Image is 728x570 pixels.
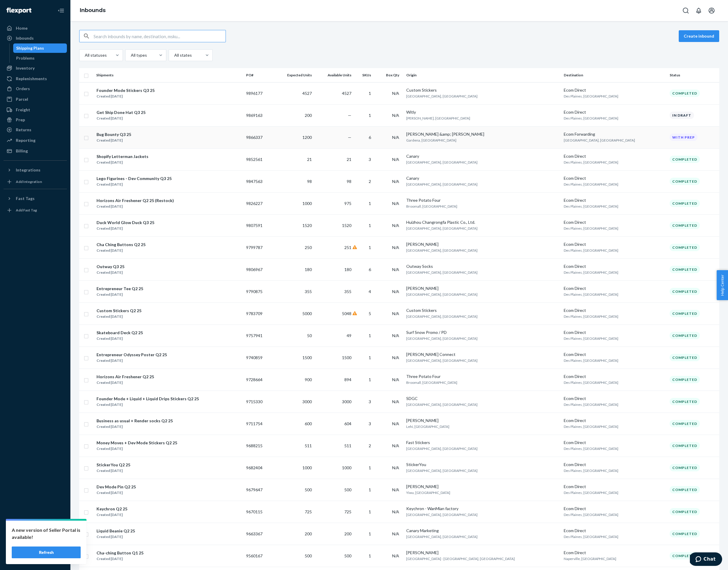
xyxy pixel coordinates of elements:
[302,91,312,96] span: 4527
[4,84,67,93] a: Orders
[564,440,665,445] div: Ecom Direct
[369,135,371,140] span: 6
[96,506,127,512] div: Keychron Q2 25
[406,109,559,115] div: Witly
[406,462,559,468] div: StickerYou
[4,115,67,125] a: Prep
[244,68,273,82] th: PO#
[13,43,67,53] a: Shipping Plans
[16,35,34,41] div: Inbounds
[406,292,478,297] span: [GEOGRAPHIC_DATA], [GEOGRAPHIC_DATA]
[302,465,312,470] span: 1000
[717,270,728,300] button: Help Center
[305,509,312,514] span: 725
[96,264,124,270] div: Outway Q3 25
[4,23,67,33] a: Home
[174,52,174,58] input: All states
[670,178,700,185] div: Completed
[348,113,351,118] span: —
[96,446,177,452] div: Created [DATE]
[305,289,312,294] span: 355
[302,311,312,316] span: 5000
[670,266,700,273] div: Completed
[406,226,478,231] span: [GEOGRAPHIC_DATA], [GEOGRAPHIC_DATA]
[564,160,618,164] span: Des Plaines, [GEOGRAPHIC_DATA]
[564,109,665,115] div: Ecom Direct
[244,82,273,104] td: 9896177
[96,242,145,248] div: Cha Ching Buttons Q2 25
[347,333,351,338] span: 49
[564,468,618,473] span: Des Plaines, [GEOGRAPHIC_DATA]
[96,154,148,159] div: Shopify Letterman Jackets
[392,311,399,316] span: N/A
[392,333,399,338] span: N/A
[6,8,31,14] img: Flexport logo
[406,116,470,120] span: [PERSON_NAME], [GEOGRAPHIC_DATA]
[564,138,635,142] span: [GEOGRAPHIC_DATA], [GEOGRAPHIC_DATA]
[564,424,618,429] span: Des Plaines, [GEOGRAPHIC_DATA]
[84,52,85,58] input: All statuses
[273,68,314,82] th: Expected Units
[96,330,143,336] div: Skateboard Deck Q2 25
[342,355,351,360] span: 1500
[16,55,35,61] div: Problems
[369,355,371,360] span: 1
[406,352,559,357] div: [PERSON_NAME] Connect
[302,201,312,206] span: 1000
[96,88,155,93] div: Founder Mode Stickers Q3 25
[406,307,559,313] div: Custom Stickers
[406,175,559,181] div: Canary
[344,509,351,514] span: 725
[406,329,559,335] div: Surf Snow Promo / PD
[670,376,700,383] div: Completed
[406,402,478,407] span: [GEOGRAPHIC_DATA], [GEOGRAPHIC_DATA]
[369,157,371,162] span: 3
[392,179,399,184] span: N/A
[302,399,312,404] span: 3000
[302,135,312,140] span: 1200
[16,196,35,201] div: Fast Tags
[369,179,371,184] span: 2
[406,418,559,423] div: [PERSON_NAME]
[244,479,273,501] td: 9679647
[244,369,273,391] td: 9728664
[16,25,28,31] div: Home
[564,116,618,120] span: Des Plaines, [GEOGRAPHIC_DATA]
[96,308,141,314] div: Custom Stickers Q2 25
[96,226,154,231] div: Created [DATE]
[392,289,399,294] span: N/A
[244,280,273,302] td: 9790875
[406,248,478,253] span: [GEOGRAPHIC_DATA], [GEOGRAPHIC_DATA]
[564,380,618,385] span: Des Plaines, [GEOGRAPHIC_DATA]
[96,198,174,204] div: Horizons Air Freshener Q2 25 (Restock)
[369,311,371,316] span: 5
[679,30,719,42] button: Create inbound
[96,220,154,226] div: Duck World Glow Duck Q3 25
[693,5,705,16] button: Open notifications
[16,76,47,82] div: Replenishments
[564,336,618,341] span: Des Plaines, [GEOGRAPHIC_DATA]
[244,324,273,347] td: 9757941
[406,396,559,401] div: SDGC
[244,104,273,126] td: 9869163
[94,68,244,82] th: Shipments
[80,7,106,14] a: Inbounds
[564,396,665,401] div: Ecom Direct
[4,105,67,115] a: Freight
[94,30,226,42] input: Search inbounds by name, destination, msku...
[406,197,559,203] div: Three Potato Four
[4,33,67,43] a: Inbounds
[96,380,154,386] div: Created [DATE]
[305,267,312,272] span: 180
[96,490,136,496] div: Created [DATE]
[564,352,665,357] div: Ecom Direct
[342,465,351,470] span: 1000
[347,179,351,184] span: 98
[564,270,618,275] span: Des Plaines, [GEOGRAPHIC_DATA]
[13,53,67,63] a: Problems
[369,113,371,118] span: 1
[670,398,700,405] div: Completed
[369,509,371,514] span: 1
[16,107,30,113] div: Freight
[16,117,25,123] div: Prep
